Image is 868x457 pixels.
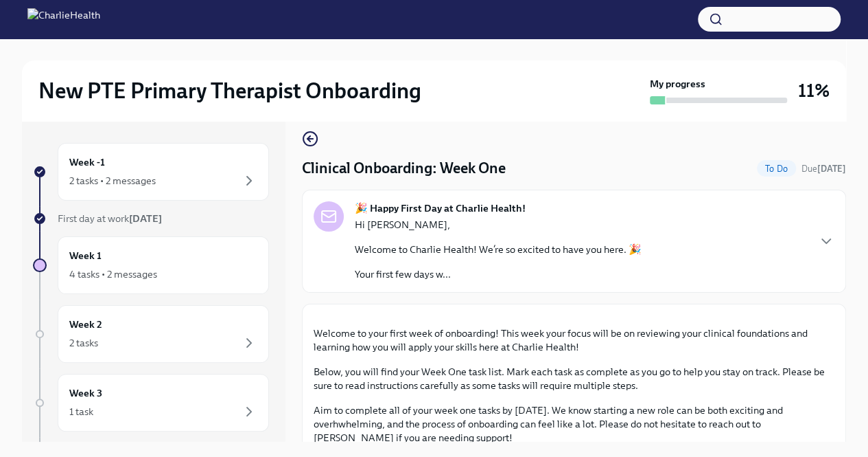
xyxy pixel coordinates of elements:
[33,236,269,294] a: Week 14 tasks • 2 messages
[69,405,93,419] div: 1 task
[33,143,269,201] a: Week -12 tasks • 2 messages
[650,77,705,91] strong: My progress
[314,326,834,354] p: Welcome to your first week of onboarding! This week your focus will be on reviewing your clinical...
[69,336,98,350] div: 2 tasks
[33,212,269,225] a: First day at work[DATE]
[69,174,156,188] div: 2 tasks • 2 messages
[355,201,526,215] strong: 🎉 Happy First Day at Charlie Health!
[355,267,642,281] p: Your first few days w...
[801,164,846,174] span: Due
[69,248,102,263] h6: Week 1
[69,386,102,401] h6: Week 3
[314,403,834,445] p: Aim to complete all of your week one tasks by [DATE]. We know starting a new role can be both exc...
[129,212,162,225] strong: [DATE]
[33,374,269,432] a: Week 31 task
[302,158,506,179] h4: Clinical Onboarding: Week One
[798,78,830,103] h3: 11%
[355,243,642,256] p: Welcome to Charlie Health! We’re so excited to have you here. 🎉
[69,155,105,170] h6: Week -1
[314,365,834,392] p: Below, you will find your Week One task list. Mark each task as complete as you go to help you st...
[801,162,846,175] span: September 27th, 2025 10:00
[69,267,157,281] div: 4 tasks • 2 messages
[817,164,846,174] strong: [DATE]
[757,164,796,174] span: To Do
[69,317,102,332] h6: Week 2
[58,212,162,225] span: First day at work
[355,218,642,232] p: Hi [PERSON_NAME],
[27,8,100,30] img: CharlieHealth
[38,77,421,104] h2: New PTE Primary Therapist Onboarding
[33,305,269,363] a: Week 22 tasks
